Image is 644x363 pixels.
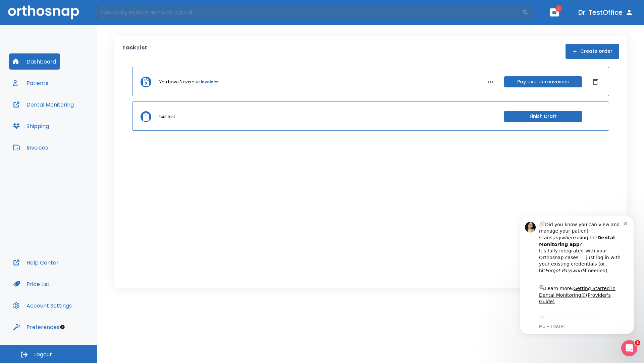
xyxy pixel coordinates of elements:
[590,77,601,87] button: Dismiss
[159,114,175,120] p: test test
[635,340,640,346] span: 1
[504,76,582,87] button: Pay overdue invoices
[576,6,636,18] button: Dr. TestOffice
[201,79,218,85] a: invoices
[9,319,63,335] button: Preferences
[9,118,53,134] button: Shipping
[9,297,76,314] button: Account Settings
[114,10,119,16] button: Dismiss notification
[29,106,114,140] div: Download the app: | ​ Let us know if you need help getting started!
[122,44,147,59] p: Task List
[504,111,582,122] button: Finish Draft
[29,114,114,120] p: Message from Ma, sent 7w ago
[621,340,637,356] iframe: Intercom live chat
[9,276,54,292] button: Price List
[34,351,52,358] span: Logout
[9,96,78,113] button: Dental Monitoring
[59,324,65,330] div: Tooltip anchor
[8,5,79,19] img: Orthosnap
[555,5,562,12] span: 1
[510,210,644,338] iframe: Intercom notifications message
[9,254,63,271] button: Help Center
[566,44,619,59] button: Create order
[9,75,52,91] button: Patients
[9,139,52,156] button: Invoices
[9,53,60,70] button: Dashboard
[159,79,200,85] p: You have 3 overdue
[96,6,522,19] input: Search by Patient Name or Case #
[29,107,89,119] a: App Store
